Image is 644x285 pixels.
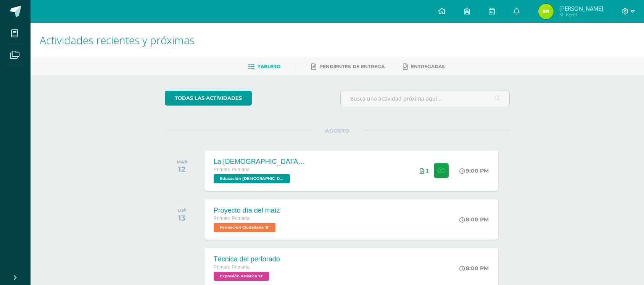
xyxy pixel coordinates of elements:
span: [PERSON_NAME] [559,5,603,12]
a: Pendientes de entrega [311,61,385,73]
div: MAR [177,159,187,165]
div: 13 [177,213,186,223]
span: Primero Primaria [214,264,250,270]
span: Primero Primaria [214,167,250,172]
span: Tablero [258,64,280,69]
span: Expresión Artística 'B' [214,272,269,281]
div: Proyecto día del maíz [214,207,280,215]
span: 1 [426,168,429,174]
span: Educación Cristiana 'B' [214,174,290,183]
span: Actividades recientes y próximas [40,33,195,47]
a: Entregadas [403,61,445,73]
span: Primero Primaria [214,216,250,221]
span: Pendientes de entrega [319,64,385,69]
div: Archivos entregados [420,168,429,174]
a: todas las Actividades [165,91,252,106]
div: La [DEMOGRAPHIC_DATA] es la palabra de DIosss [214,158,305,166]
span: Entregadas [411,64,445,69]
span: Mi Perfil [559,11,603,18]
div: 9:00 PM [459,167,489,174]
div: 12 [177,165,187,174]
div: 8:00 PM [459,265,489,272]
a: Tablero [248,61,280,73]
img: 5c1d5d91b51cbddbc8b3f8a167e1d98a.png [538,4,554,19]
div: MIÉ [177,208,186,213]
div: Técnica del perforado [214,255,280,263]
span: AGOSTO [313,127,362,134]
input: Busca una actividad próxima aquí... [341,91,510,106]
span: Formación Ciudadana 'B' [214,223,275,232]
div: 8:00 PM [459,216,489,223]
